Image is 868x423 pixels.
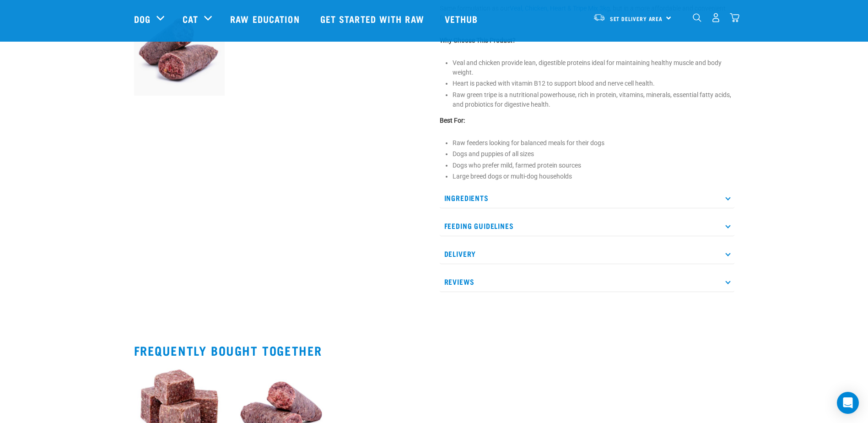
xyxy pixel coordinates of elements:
[134,343,734,358] h2: Frequently bought together
[693,13,701,22] img: home-icon-1@2x.png
[453,138,734,148] li: Raw feeders looking for balanced meals for their dogs
[453,149,734,159] li: Dogs and puppies of all sizes
[440,216,734,236] p: Feeding Guidelines
[183,12,198,26] a: Cat
[440,188,734,208] p: Ingredients
[711,13,721,22] img: user.png
[453,58,734,77] li: Veal and chicken provide lean, digestible proteins ideal for maintaining healthy muscle and body ...
[134,5,225,96] img: 1263 Chicken Organ Roll 02
[453,79,734,88] li: Heart is packed with vitamin B12 to support blood and nerve cell health.
[837,392,859,414] div: Open Intercom Messenger
[453,161,734,170] li: Dogs who prefer mild, farmed protein sources
[221,0,311,37] a: Raw Education
[453,90,734,109] li: Raw green tripe is a nutritional powerhouse, rich in protein, vitamins, minerals, essential fatty...
[440,244,734,264] p: Delivery
[610,17,663,20] span: Set Delivery Area
[134,12,151,26] a: Dog
[453,172,734,181] li: Large breed dogs or multi-dog households
[440,271,734,292] p: Reviews
[436,0,490,37] a: Vethub
[311,0,436,37] a: Get started with Raw
[440,37,516,44] strong: Why Choose This Product?
[593,13,605,22] img: van-moving.png
[440,117,465,124] strong: Best For:
[730,13,739,22] img: home-icon@2x.png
